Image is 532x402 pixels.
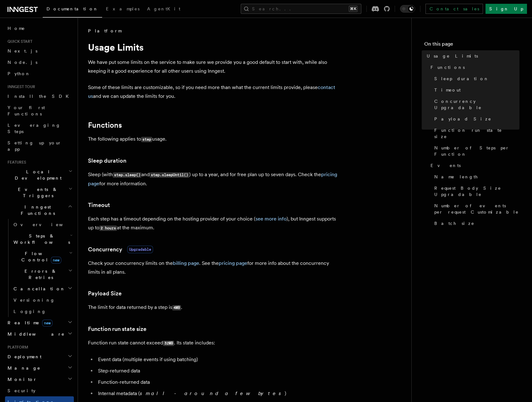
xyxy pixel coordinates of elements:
[11,286,65,292] span: Cancellation
[427,53,478,59] span: Usage Limits
[5,166,74,184] button: Local Development
[88,58,339,75] p: We have put some limits on the service to make sure we provide you a good default to start with, ...
[8,71,30,76] span: Python
[400,5,415,13] button: Toggle dark mode
[432,73,519,84] a: Sleep duration
[5,365,41,371] span: Manage
[5,374,74,385] button: Monitor
[5,137,74,155] a: Setting up your app
[42,320,52,327] span: new
[88,289,122,298] a: Payload Size
[11,219,74,230] a: Overview
[88,201,110,209] a: Timeout
[255,216,287,222] a: see more info
[11,230,74,248] button: Steps & Workflows
[5,328,74,340] button: Middleware
[5,120,74,137] a: Leveraging Steps
[434,220,474,226] span: Batch size
[485,4,527,14] a: Sign Up
[5,376,37,382] span: Monitor
[5,204,68,216] span: Inngest Functions
[434,203,519,215] span: Number of events per request Customizable
[5,385,74,396] a: Security
[431,162,461,169] span: Events
[127,246,153,253] span: Upgradable
[432,142,519,160] a: Number of Steps per Function
[5,184,74,201] button: Events & Triggers
[113,172,141,178] code: step.sleep()
[5,331,65,337] span: Middleware
[11,283,74,294] button: Cancellation
[5,201,74,219] button: Inngest Functions
[96,355,339,364] li: Event data (multiple events if using batching)
[172,305,181,310] code: 4MB
[11,306,74,317] a: Logging
[434,75,489,82] span: Sleep duration
[8,60,37,65] span: Node.js
[143,2,184,17] a: AgentKit
[88,83,339,101] p: Some of these limits are customizable, so if you need more than what the current limits provide, ...
[8,388,36,393] span: Security
[88,325,146,333] a: Function run state size
[428,160,519,171] a: Events
[349,6,358,12] kbd: ⌘K
[5,45,74,57] a: Next.js
[5,160,26,165] span: Features
[5,354,41,360] span: Deployment
[434,145,519,157] span: Number of Steps per Function
[102,2,143,17] a: Examples
[43,2,102,18] a: Documentation
[11,250,69,263] span: Flow Control
[14,298,55,303] span: Versioning
[424,50,519,62] a: Usage Limits
[8,94,73,99] span: Install the SDK
[434,174,478,180] span: Name length
[5,57,74,68] a: Node.js
[147,6,180,11] span: AgentKit
[5,39,32,44] span: Quick start
[88,170,339,188] p: Sleep (with and ) up to a year, and for free plan up to seven days. Check the for more information.
[14,309,46,314] span: Logging
[219,260,247,266] a: pricing page
[5,351,74,362] button: Deployment
[432,182,519,200] a: Request Body Size Upgradable
[424,40,519,50] h4: On this page
[8,48,37,53] span: Next.js
[141,137,152,142] code: step
[432,171,519,182] a: Name length
[11,294,74,306] a: Versioning
[432,218,519,229] a: Batch size
[150,172,189,178] code: step.sleepUntil()
[431,64,465,70] span: Functions
[88,156,126,165] a: Sleep duration
[11,265,74,283] button: Errors & Retries
[88,121,122,130] a: Functions
[5,91,74,102] a: Install the SDK
[96,378,339,387] li: Function-returned data
[88,42,339,53] h1: Usage Limits
[96,366,339,375] li: Step-returned data
[140,390,285,396] em: small - around a few bytes
[106,6,140,11] span: Examples
[428,62,519,73] a: Functions
[11,268,68,281] span: Errors & Retries
[434,127,519,140] span: Function run state size
[88,28,121,34] span: Platform
[99,226,117,231] code: 2 hours
[11,248,74,265] button: Flow Controlnew
[5,84,35,89] span: Inngest tour
[5,102,74,120] a: Your first Functions
[8,105,45,116] span: Your first Functions
[241,4,361,14] button: Search...⌘K
[5,23,74,34] a: Home
[8,140,62,152] span: Setting up your app
[8,123,61,134] span: Leveraging Steps
[432,125,519,142] a: Function run state size
[5,320,52,326] span: Realtime
[14,222,78,227] span: Overview
[47,6,98,11] span: Documentation
[5,186,69,199] span: Events & Triggers
[88,135,339,144] p: The following applies to usage.
[434,116,491,122] span: Payload Size
[434,87,461,93] span: Timeout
